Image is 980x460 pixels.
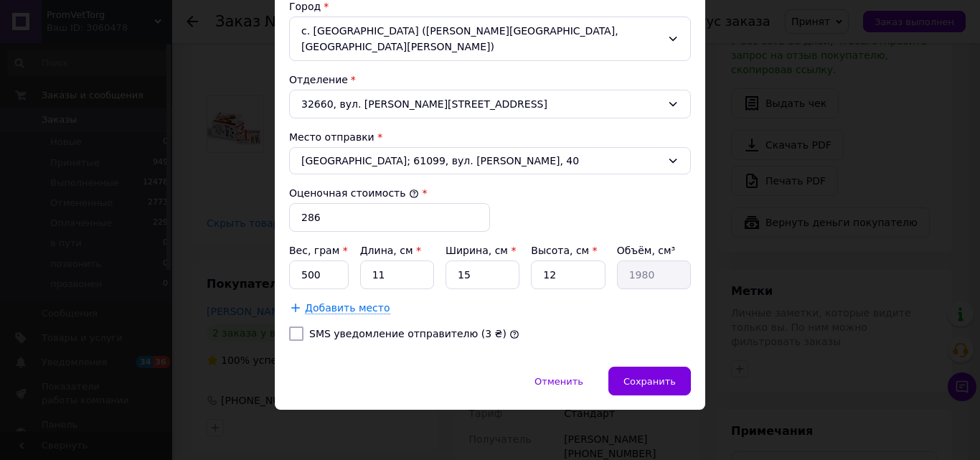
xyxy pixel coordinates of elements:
label: Оценочная стоимость [289,187,419,199]
div: Объём, см³ [617,243,691,258]
span: Добавить место [305,302,390,314]
label: Вес, грам [289,245,348,256]
div: Отделение [289,72,691,87]
label: Длина, см [360,245,421,256]
div: 32660, вул. [PERSON_NAME][STREET_ADDRESS] [289,90,691,118]
label: SMS уведомление отправителю (3 ₴) [309,328,507,339]
div: с. [GEOGRAPHIC_DATA] ([PERSON_NAME][GEOGRAPHIC_DATA], [GEOGRAPHIC_DATA][PERSON_NAME]) [289,17,691,61]
span: Отменить [534,376,583,387]
span: [GEOGRAPHIC_DATA]; 61099, вул. [PERSON_NAME], 40 [301,154,661,168]
div: Место отправки [289,130,691,144]
label: Ширина, см [446,245,516,256]
span: Сохранить [623,376,676,387]
label: Высота, см [531,245,597,256]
